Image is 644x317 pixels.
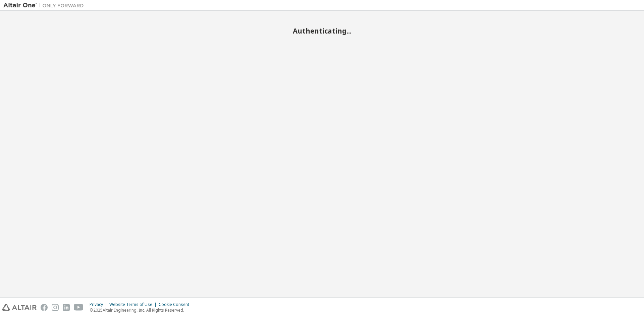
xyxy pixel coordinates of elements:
[90,307,193,313] p: © 2025 Altair Engineering, Inc. All Rights Reserved.
[2,304,37,311] img: altair_logo.svg
[74,304,84,311] img: youtube.svg
[52,304,59,311] img: instagram.svg
[3,27,641,35] h2: Authenticating...
[3,2,87,9] img: Altair One
[63,304,70,311] img: linkedin.svg
[41,304,48,311] img: facebook.svg
[90,302,109,307] div: Privacy
[109,302,159,307] div: Website Terms of Use
[159,302,193,307] div: Cookie Consent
